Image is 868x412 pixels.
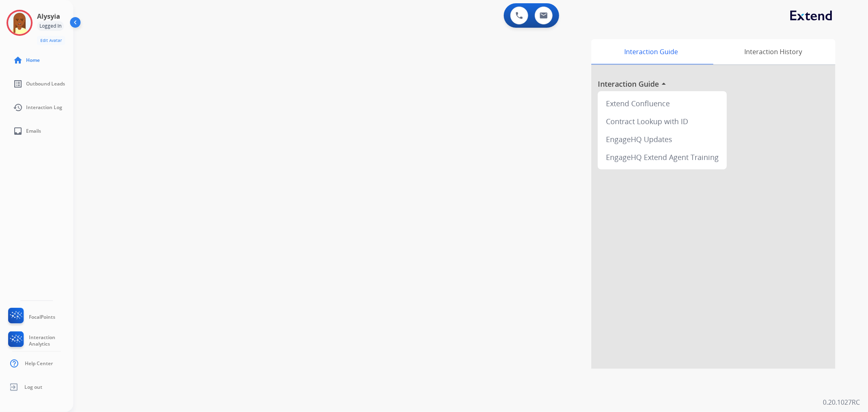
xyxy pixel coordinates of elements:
span: Interaction Analytics [29,334,73,347]
a: Interaction Analytics [7,331,73,350]
span: FocalPoints [29,314,55,320]
span: Home [26,57,40,64]
div: EngageHQ Updates [601,130,724,148]
mat-icon: list_alt [13,79,23,89]
span: Outbound Leads [26,81,65,87]
mat-icon: inbox [13,126,23,136]
div: Contract Lookup with ID [601,112,724,130]
div: Interaction Guide [591,39,711,64]
button: Edit Avatar [37,36,65,45]
a: FocalPoints [7,308,55,327]
div: Extend Confluence [601,94,724,112]
div: Interaction History [711,39,835,64]
div: EngageHQ Extend Agent Training [601,148,724,166]
img: avatar [8,11,31,34]
span: Log out [24,384,42,390]
p: 0.20.1027RC [823,397,860,407]
div: Logged In [37,21,64,31]
span: Emails [26,128,41,134]
span: Interaction Log [26,104,62,111]
span: Help Center [25,360,53,367]
h3: Alysyia [37,11,60,21]
mat-icon: home [13,55,23,65]
mat-icon: history [13,103,23,112]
